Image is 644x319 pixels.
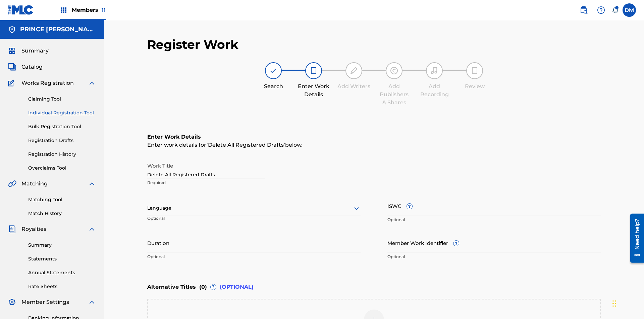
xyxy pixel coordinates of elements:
span: Alternative Titles [147,283,196,291]
div: Search [257,82,290,91]
a: Annual Statements [28,269,96,276]
span: ? [407,204,412,209]
a: Public Search [577,3,590,17]
span: Delete All Registered Drafts [207,142,285,148]
img: step indicator icon for Add Writers [350,67,358,75]
a: Match History [28,210,96,217]
a: Summary [28,242,96,249]
span: Royalties [21,225,46,233]
span: ( 0 ) [199,283,207,291]
a: Claiming Tool [28,96,96,103]
a: Bulk Registration Tool [28,123,96,130]
p: Optional [147,215,212,226]
h2: Register Work [147,37,238,52]
img: step indicator icon for Add Publishers & Shares [390,67,398,75]
a: SummarySummary [8,47,49,55]
a: Registration History [28,151,96,158]
span: 11 [102,7,106,13]
img: step indicator icon for Search [269,67,277,75]
h5: PRINCE MCTESTERSON [20,26,96,33]
div: Enter Work Details [297,82,330,99]
span: Enter work details for [147,142,207,148]
a: Matching Tool [28,196,96,203]
img: Top Rightsholders [60,6,68,14]
a: Registration Drafts [28,137,96,144]
div: Add Writers [337,82,371,91]
img: expand [88,225,96,233]
div: Review [458,82,491,91]
a: Individual Registration Tool [28,109,96,116]
div: Help [594,3,608,17]
iframe: Chat Widget [610,287,644,319]
img: Catalog [8,63,16,71]
div: Drag [612,293,616,314]
span: (OPTIONAL) [220,283,254,291]
img: Summary [8,47,16,55]
span: Members [72,6,106,14]
img: Works Registration [8,79,17,87]
a: Rate Sheets [28,283,96,290]
span: Matching [21,180,48,188]
img: expand [88,79,96,87]
span: Works Registration [21,79,74,87]
span: ? [211,284,216,290]
p: Optional [147,254,361,260]
img: Royalties [8,225,16,233]
img: Accounts [8,26,16,34]
span: below. [285,142,303,148]
img: Member Settings [8,298,16,306]
img: step indicator icon for Enter Work Details [310,67,318,75]
p: Optional [387,254,601,260]
a: Statements [28,255,96,262]
span: Summary [21,47,49,55]
a: Overclaims Tool [28,165,96,172]
img: step indicator icon for Add Recording [430,67,438,75]
img: expand [88,298,96,306]
span: Delete All Registered Drafts [208,142,284,148]
img: Matching [8,180,16,188]
div: Add Recording [418,82,451,99]
div: Add Publishers & Shares [377,82,411,107]
img: help [597,6,605,14]
p: Required [147,180,265,186]
h6: Enter Work Details [147,133,601,141]
div: Notifications [612,7,619,13]
p: Optional [387,217,601,223]
img: expand [88,180,96,188]
div: User Menu [623,3,636,17]
span: Member Settings [21,298,69,306]
img: MLC Logo [8,5,34,15]
img: step indicator icon for Review [471,67,479,75]
img: search [580,6,588,14]
a: CatalogCatalog [8,63,43,71]
span: ? [453,241,459,246]
iframe: Resource Center [625,211,644,266]
span: Catalog [21,63,43,71]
